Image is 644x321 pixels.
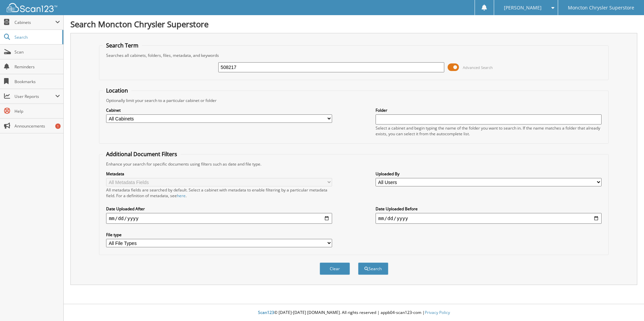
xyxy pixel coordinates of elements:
[425,310,450,315] a: Privacy Policy
[106,187,332,199] div: All metadata fields are searched by default. Select a cabinet with metadata to enable filtering b...
[7,3,57,12] img: scan123-logo-white.svg
[258,310,274,315] span: Scan123
[14,123,60,129] span: Announcements
[103,98,605,103] div: Optionally limit your search to a particular cabinet or folder
[64,305,644,321] div: © [DATE]-[DATE] [DOMAIN_NAME]. All rights reserved | appb04-scan123-com |
[103,150,181,158] legend: Additional Document Filters
[376,125,602,137] div: Select a cabinet and begin typing the name of the folder you want to search in. If the name match...
[463,65,493,70] span: Advanced Search
[55,123,61,129] div: 1
[103,42,142,49] legend: Search Term
[504,6,542,10] span: [PERSON_NAME]
[14,34,59,40] span: Search
[14,20,55,25] span: Cabinets
[376,213,602,224] input: end
[70,19,637,30] h1: Search Moncton Chrysler Superstore
[358,262,388,275] button: Search
[106,107,332,113] label: Cabinet
[106,171,332,177] label: Metadata
[103,87,131,94] legend: Location
[177,193,186,199] a: here
[14,49,60,55] span: Scan
[376,171,602,177] label: Uploaded By
[103,52,605,58] div: Searches all cabinets, folders, files, metadata, and keywords
[14,108,60,114] span: Help
[568,6,634,10] span: Moncton Chrysler Superstore
[106,232,332,238] label: File type
[106,213,332,224] input: start
[14,94,55,99] span: User Reports
[376,107,602,113] label: Folder
[14,64,60,70] span: Reminders
[106,206,332,212] label: Date Uploaded After
[320,262,350,275] button: Clear
[103,161,605,167] div: Enhance your search for specific documents using filters such as date and file type.
[376,206,602,212] label: Date Uploaded Before
[14,79,60,84] span: Bookmarks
